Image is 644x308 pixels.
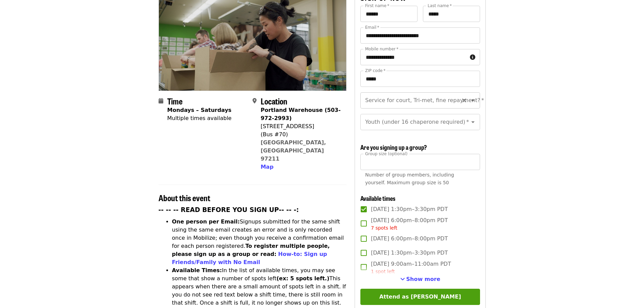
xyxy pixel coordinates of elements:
li: In the list of available times, you may see some that show a number of spots left This appears wh... [172,266,347,307]
i: circle-info icon [470,54,475,61]
strong: Available Times: [172,267,222,274]
button: Map [261,163,273,171]
input: [object Object] [360,154,480,170]
button: Open [468,117,478,127]
li: Signups submitted for the same shift using the same email creates an error and is only recorded o... [172,218,347,266]
strong: Mondays – Saturdays [167,107,232,113]
input: Email [360,27,480,44]
label: Email [365,25,379,29]
span: Show more [406,276,440,282]
span: Map [261,164,273,170]
span: [DATE] 6:00pm–8:00pm PDT [371,235,448,243]
input: First name [360,6,418,22]
i: calendar icon [159,98,163,104]
div: Multiple times available [167,114,232,122]
button: See more timeslots [400,275,440,283]
label: ZIP code [365,69,385,73]
label: Mobile number [365,47,398,51]
span: [DATE] 1:30pm–3:30pm PDT [371,249,448,257]
strong: -- -- -- READ BEFORE YOU SIGN UP-- -- -: [159,206,299,213]
span: Time [167,95,183,107]
button: Open [468,96,478,105]
strong: (ex: 5 spots left.) [277,275,329,282]
label: First name [365,4,389,8]
a: How-to: Sign up Friends/Family with No Email [172,251,327,265]
span: About this event [159,192,210,204]
label: Last name [428,4,452,8]
span: Location [261,95,287,107]
strong: Portland Warehouse (503-972-2993) [261,107,341,121]
a: [GEOGRAPHIC_DATA], [GEOGRAPHIC_DATA] 97211 [261,139,326,162]
span: [DATE] 1:30pm–3:30pm PDT [371,205,448,213]
span: 7 spots left [371,225,397,231]
span: Group size (optional) [365,151,407,156]
div: [STREET_ADDRESS] [261,122,341,131]
span: [DATE] 9:00am–11:00am PDT [371,260,451,275]
span: Are you signing up a group? [360,143,427,151]
i: map-marker-alt icon [253,98,257,104]
input: ZIP code [360,71,480,87]
strong: To register multiple people, please sign up as a group or read: [172,243,330,257]
button: Clear [459,96,469,105]
button: Attend as [PERSON_NAME] [360,289,480,305]
span: 1 spot left [371,269,395,274]
div: (Bus #70) [261,131,341,139]
input: Mobile number [360,49,467,65]
span: [DATE] 6:00pm–8:00pm PDT [371,216,448,232]
span: Available times [360,194,396,203]
span: Number of group members, including yourself. Maximum group size is 50 [365,172,454,185]
input: Last name [423,6,480,22]
strong: One person per Email: [172,218,240,225]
